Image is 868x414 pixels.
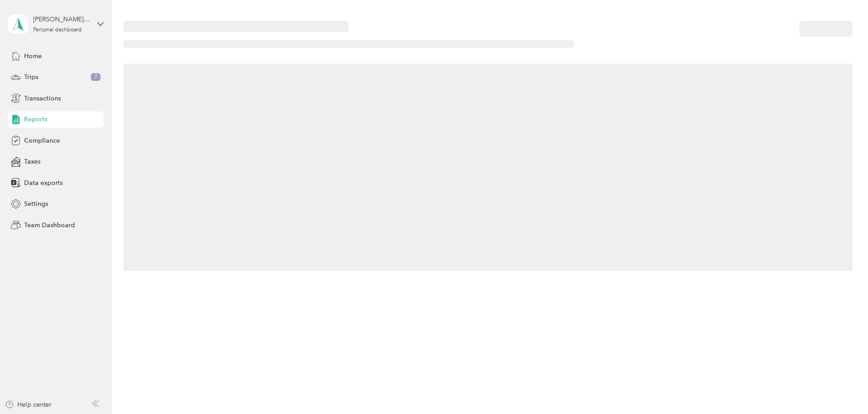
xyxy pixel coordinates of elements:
span: Transactions [24,94,61,103]
span: Home [24,51,42,61]
div: [PERSON_NAME] House [33,15,90,24]
span: Team Dashboard [24,220,75,230]
span: Reports [24,115,47,124]
span: 7 [91,73,100,81]
div: Personal dashboard [33,27,82,33]
span: Compliance [24,136,60,145]
span: Data exports [24,178,63,188]
span: Taxes [24,157,40,166]
span: Settings [24,199,48,209]
iframe: Everlance-gr Chat Button Frame [817,363,868,414]
button: Help center [5,400,51,409]
span: Trips [24,72,38,82]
